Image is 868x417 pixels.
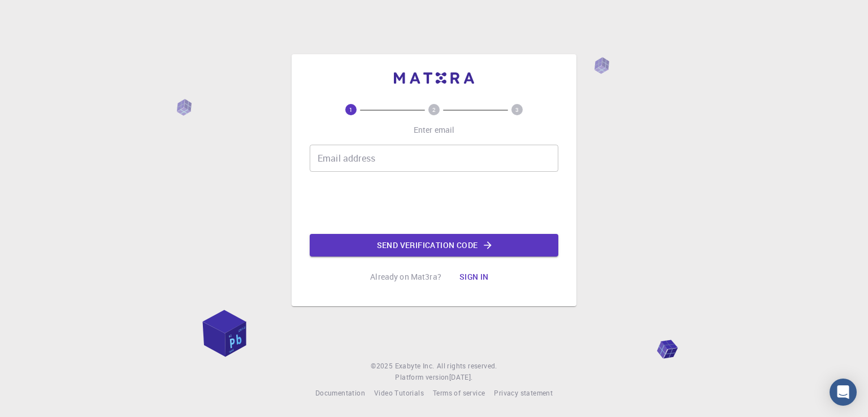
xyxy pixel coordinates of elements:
button: Send verification code [310,234,558,257]
span: Documentation [315,388,365,397]
a: Video Tutorials [374,388,424,399]
div: Open Intercom Messenger [830,379,857,406]
a: Privacy statement [494,388,553,399]
a: Documentation [315,388,365,399]
button: Sign in [450,266,498,288]
span: Terms of service [433,388,485,397]
span: [DATE] . [449,372,473,381]
a: [DATE]. [449,372,473,383]
a: Terms of service [433,388,485,399]
span: Video Tutorials [374,388,424,397]
span: All rights reserved. [437,360,497,372]
a: Exabyte Inc. [395,360,435,372]
span: Platform version [395,372,449,383]
text: 1 [349,106,353,114]
text: 2 [432,106,436,114]
text: 3 [515,106,519,114]
span: Exabyte Inc. [395,361,435,370]
span: © 2025 [371,360,394,372]
p: Enter email [414,124,455,136]
p: Already on Mat3ra? [370,271,441,283]
span: Privacy statement [494,388,553,397]
iframe: reCAPTCHA [348,181,520,225]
